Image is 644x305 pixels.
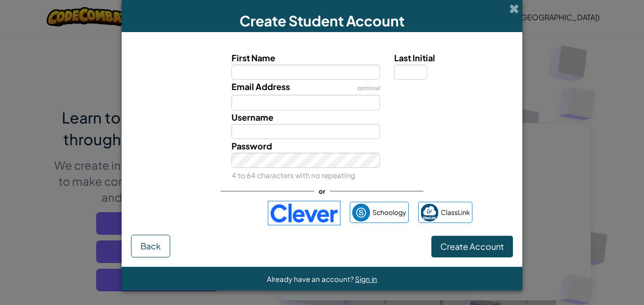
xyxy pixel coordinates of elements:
[167,203,263,223] iframe: Sign in with Google Button
[131,235,170,257] button: Back
[231,112,273,123] span: Username
[352,204,370,222] img: schoology.png
[431,236,513,257] button: Create Account
[231,171,355,180] small: 4 to 64 characters with no repeating
[441,206,470,219] span: ClassLink
[267,274,355,283] span: Already have an account?
[440,241,504,252] span: Create Account
[421,204,438,222] img: classlink-logo-small.png
[314,184,330,198] span: or
[239,12,405,30] span: Create Student Account
[355,274,377,283] a: Sign in
[231,140,272,151] span: Password
[372,206,406,219] span: Schoology
[268,201,340,225] img: clever-logo-blue.png
[357,84,380,91] span: optional
[394,52,435,63] span: Last Initial
[231,81,290,92] span: Email Address
[140,240,161,251] span: Back
[231,52,275,63] span: First Name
